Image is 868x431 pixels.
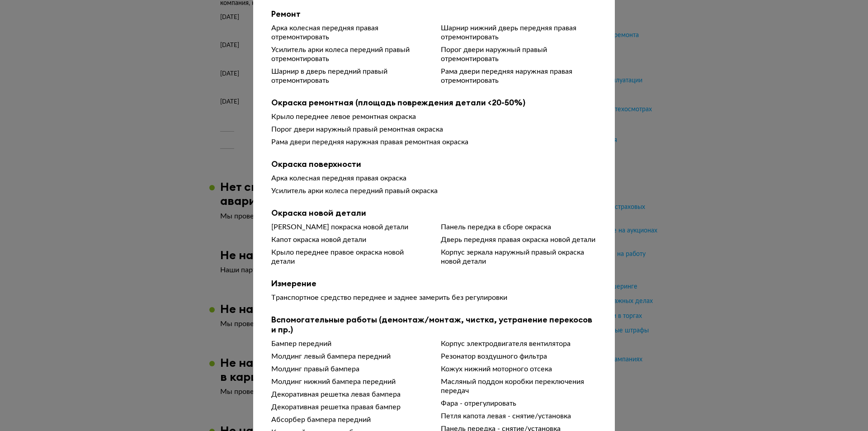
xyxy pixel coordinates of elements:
div: Масляный поддон коробки переключения передач [441,377,597,395]
div: Рама двери передняя наружная правая ремонтная окраска [271,137,597,147]
div: Арка колесная передняя правая окраска [271,174,597,183]
div: Транспортное средство переднее и заднее замерить без регулировки [271,293,597,302]
div: Корпус зеркала наружный правый окраска новой детали [441,248,597,266]
div: Молдинг нижний бампера передний [271,377,427,386]
div: Усилитель арки колеса передний правый окраска [271,186,597,195]
div: Шарнир нижний дверь передняя правая отремонтировать [441,24,597,42]
div: [PERSON_NAME] покраска новой детали [271,223,427,232]
div: Абсорбер бампера передний [271,415,427,424]
div: Крыло переднее левое ремонтная окраска [271,112,597,121]
b: Окраска поверхности [271,159,597,169]
div: Порог двери наружный правый ремонтная окраска [271,125,597,134]
b: Измерение [271,279,597,289]
div: Дверь передняя правая окраска новой детали [441,235,597,244]
div: Кожух нижний моторного отсека [441,365,597,374]
div: Молдинг правый бампера [271,365,427,374]
div: Капот окраска новой детали [271,235,427,244]
b: Ремонт [271,9,597,19]
div: Декоративная решетка левая бампера [271,390,427,399]
div: Усилитель арки колеса передний правый отремонтировать [271,45,427,63]
div: Рама двери передняя наружная правая отремонтировать [441,67,597,85]
b: Окраска новой детали [271,208,597,218]
b: Окраска ремонтная (площадь повреждения детали <20-50%) [271,98,597,108]
div: Корпус электродвигателя вентилятора [441,339,597,348]
b: Вспомогательные работы (демонтаж/монтаж, чистка, устранение перекосов и пр.) [271,315,597,335]
div: Фара - отрегулировать [441,399,597,408]
div: Молдинг левый бампера передний [271,352,427,361]
div: Панель передка в сборе окраска [441,223,597,232]
div: Арка колесная передняя правая отремонтировать [271,24,427,42]
div: Декоративная решетка правая бампер [271,403,427,412]
div: Шарнир в дверь передний правый отремонтировать [271,67,427,85]
div: Бампер передний [271,339,427,348]
div: Резонатор воздушного фильтра [441,352,597,361]
div: Крыло переднее правое окраска новой детали [271,248,427,266]
div: Порог двери наружный правый отремонтировать [441,45,597,63]
div: Петля капота левая - снятие/установка [441,412,597,421]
